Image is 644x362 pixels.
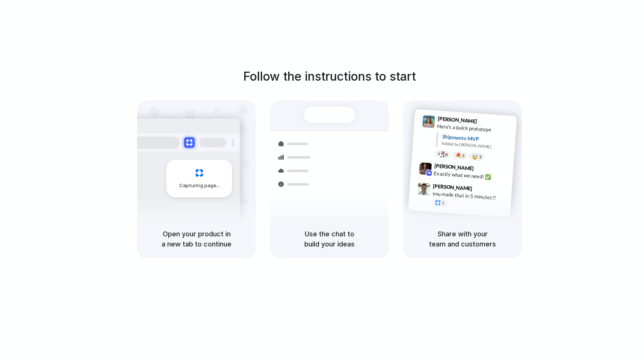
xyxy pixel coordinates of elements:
span: 9:42 AM [476,165,491,174]
div: 🤯 [472,154,478,159]
div: Shipments MVP [442,133,511,145]
span: 9:47 AM [475,185,490,194]
span: 5 [462,154,465,158]
div: Here's a quick prototype [437,122,512,135]
span: Capturing page [179,182,221,189]
span: [PERSON_NAME] [437,114,477,125]
span: 9:41 AM [479,118,495,127]
span: 8 [445,153,448,157]
div: Added by [PERSON_NAME] [441,140,511,151]
h5: Share with your team and customers [412,229,513,249]
h5: Open your product in a new tab to continue [146,229,247,249]
span: [PERSON_NAME] [434,162,474,173]
h5: Use the chat to build your ideas [279,229,380,249]
span: 3 [479,155,482,159]
h1: Follow the instructions to start [243,68,416,86]
div: Exactly what we need! ✅ [434,170,509,182]
span: 1 [442,201,444,205]
span: [PERSON_NAME] [433,182,473,193]
div: you made that in 5 minutes?! [432,189,507,202]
